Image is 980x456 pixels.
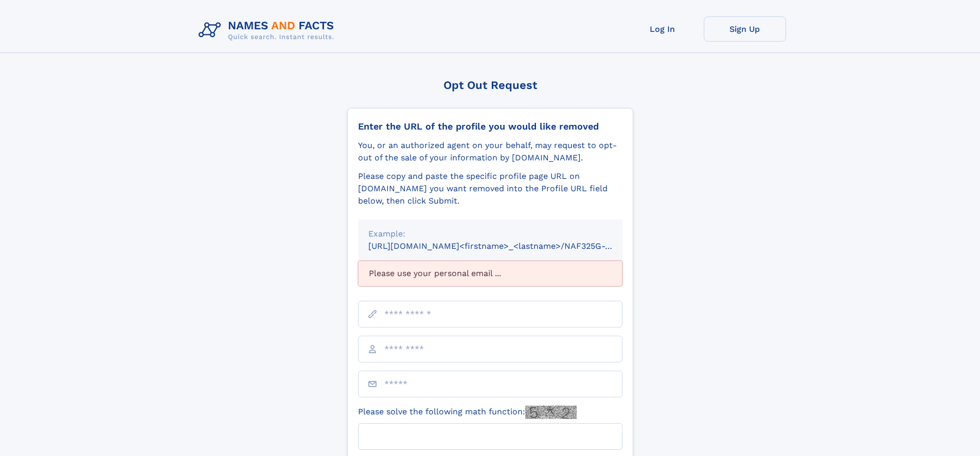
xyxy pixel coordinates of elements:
label: Please solve the following math function: [358,406,577,419]
img: Logo Names and Facts [194,16,343,44]
small: [URL][DOMAIN_NAME]<firstname>_<lastname>/NAF325G-xxxxxxxx [368,241,642,251]
div: Example: [368,228,612,240]
div: Please copy and paste the specific profile page URL on [DOMAIN_NAME] you want removed into the Pr... [358,170,622,207]
div: You, or an authorized agent on your behalf, may request to opt-out of the sale of your informatio... [358,139,622,164]
a: Sign Up [704,16,786,42]
a: Log In [621,16,704,42]
div: Opt Out Request [347,79,633,92]
div: Enter the URL of the profile you would like removed [358,121,622,132]
div: Please use your personal email ... [358,261,622,286]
